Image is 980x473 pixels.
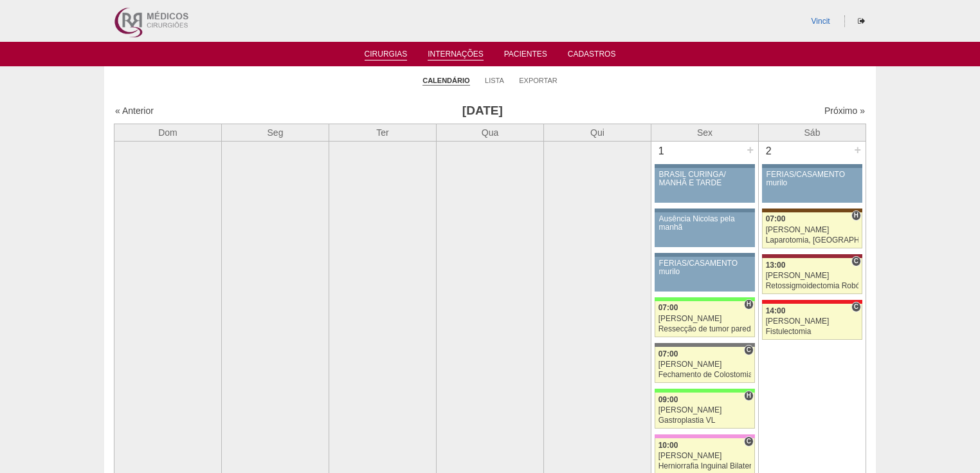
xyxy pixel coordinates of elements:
div: Ressecção de tumor parede abdominal pélvica [658,325,752,333]
div: [PERSON_NAME] [658,315,752,323]
div: Ausência Nicolas pela manhã [659,215,751,232]
div: [PERSON_NAME] [658,452,752,460]
div: Fechamento de Colostomia ou Enterostomia [658,371,752,379]
a: H 09:00 [PERSON_NAME] Gastroplastia VL [655,393,755,429]
div: Key: Brasil [655,389,755,393]
a: C 14:00 [PERSON_NAME] Fistulectomia [762,304,862,340]
div: 2 [759,142,779,161]
span: 13:00 [766,261,786,270]
div: + [745,142,756,158]
span: 07:00 [658,349,678,358]
span: 07:00 [658,303,678,312]
th: Sex [651,124,759,141]
th: Ter [329,124,437,141]
div: Key: Aviso [655,253,755,257]
div: [PERSON_NAME] [766,317,859,326]
h3: [DATE] [295,102,670,120]
div: 1 [651,142,671,161]
th: Qui [544,124,651,141]
a: « Anterior [115,106,154,116]
div: Retossigmoidectomia Robótica [766,282,859,290]
a: C 07:00 [PERSON_NAME] Fechamento de Colostomia ou Enterostomia [655,347,755,383]
span: Consultório [851,256,861,266]
div: Fistulectomia [766,328,859,336]
div: [PERSON_NAME] [766,272,859,280]
th: Dom [114,124,222,141]
a: Pacientes [504,50,547,62]
span: Consultório [851,302,861,312]
th: Sáb [759,124,866,141]
a: Internações [428,50,484,60]
div: [PERSON_NAME] [658,406,752,414]
a: Lista [485,76,504,85]
div: + [852,142,863,158]
a: Cadastros [568,50,616,62]
a: Calendário [422,76,469,86]
a: FÉRIAS/CASAMENTO murilo [762,168,862,203]
a: H 07:00 [PERSON_NAME] Laparotomia, [GEOGRAPHIC_DATA], Drenagem, Bridas [762,212,862,248]
span: Consultório [744,436,754,447]
i: Sair [858,17,865,25]
div: FÉRIAS/CASAMENTO murilo [659,259,751,276]
a: Exportar [519,76,558,85]
span: 10:00 [658,441,678,450]
div: Key: Santa Joana [762,209,862,212]
div: Key: Albert Einstein [655,434,755,438]
div: Key: Sírio Libanês [762,254,862,258]
div: Key: Assunção [762,300,862,304]
div: [PERSON_NAME] [658,360,752,369]
span: 07:00 [766,214,786,223]
th: Seg [222,124,329,141]
div: [PERSON_NAME] [766,226,859,234]
span: Hospital [744,391,754,401]
span: Hospital [744,299,754,310]
a: Vincit [812,17,830,26]
a: BRASIL CURINGA/ MANHÃ E TARDE [655,168,755,203]
span: 14:00 [766,306,786,315]
span: Hospital [851,210,861,221]
span: 09:00 [658,395,678,404]
a: Próximo » [824,106,865,116]
div: Key: Aviso [655,209,755,212]
div: Herniorrafia Inguinal Bilateral [658,462,752,470]
div: BRASIL CURINGA/ MANHÃ E TARDE [659,171,751,187]
a: FÉRIAS/CASAMENTO murilo [655,257,755,292]
div: Gastroplastia VL [658,416,752,425]
a: Ausência Nicolas pela manhã [655,212,755,247]
div: FÉRIAS/CASAMENTO murilo [767,171,858,187]
a: H 07:00 [PERSON_NAME] Ressecção de tumor parede abdominal pélvica [655,301,755,337]
div: Key: Aviso [762,164,862,168]
div: Key: Brasil [655,297,755,301]
th: Qua [437,124,544,141]
a: C 13:00 [PERSON_NAME] Retossigmoidectomia Robótica [762,258,862,294]
span: Consultório [744,345,754,355]
div: Laparotomia, [GEOGRAPHIC_DATA], Drenagem, Bridas [766,236,859,245]
a: Cirurgias [365,50,408,60]
div: Key: Santa Catarina [655,343,755,347]
div: Key: Aviso [655,164,755,168]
